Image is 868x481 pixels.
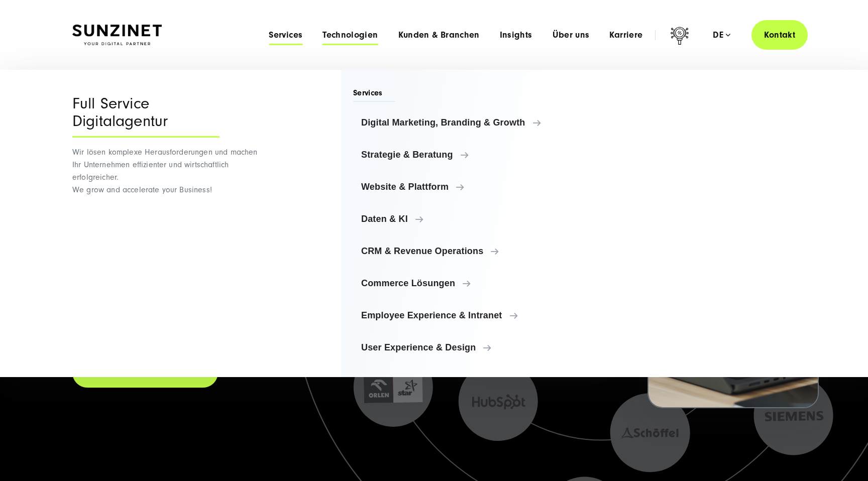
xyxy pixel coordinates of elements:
span: User Experience & Design [361,342,561,352]
a: Commerce Lösungen [353,271,569,295]
a: Kunden & Branchen [398,30,480,40]
span: CRM & Revenue Operations [361,246,561,256]
a: Karriere [609,30,642,40]
a: Digital Marketing, Branding & Growth [353,110,569,135]
a: Strategie & Beratung [353,143,569,167]
a: Services [269,30,302,40]
span: Website & Plattform [361,182,561,192]
span: Services [353,87,395,102]
img: SUNZINET Full Service Digital Agentur [72,25,162,46]
a: Technologien [322,30,378,40]
a: Daten & KI [353,207,569,231]
a: Employee Experience & Intranet [353,303,569,327]
a: Über uns [553,30,590,40]
span: Strategie & Beratung [361,150,561,160]
span: Wir lösen komplexe Herausforderungen und machen Ihr Unternehmen effizienter und wirtschaftlich er... [72,148,258,194]
div: de [713,30,730,40]
a: CRM & Revenue Operations [353,239,569,263]
a: User Experience & Design [353,335,569,359]
span: Daten & KI [361,214,561,224]
span: Digital Marketing, Branding & Growth [361,117,561,128]
div: Full Service Digitalagentur [72,95,220,138]
span: Commerce Lösungen [361,278,561,288]
a: Kontakt [751,20,808,50]
span: Employee Experience & Intranet [361,310,561,320]
a: Website & Plattform [353,175,569,199]
a: Insights [500,30,532,40]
